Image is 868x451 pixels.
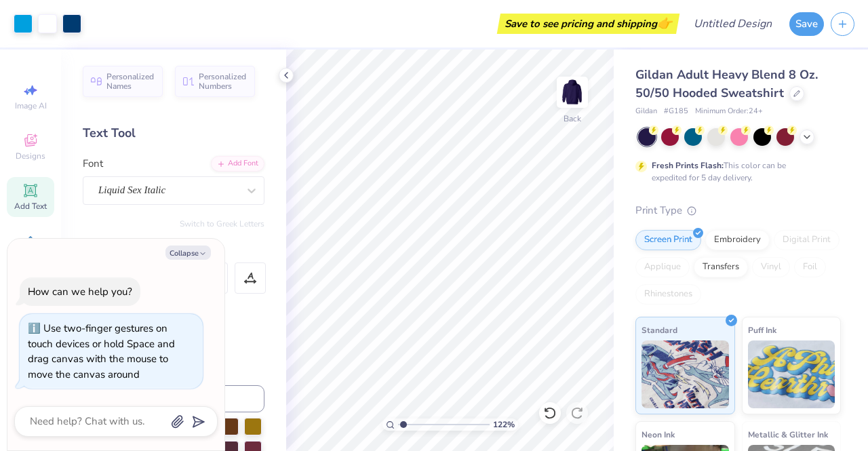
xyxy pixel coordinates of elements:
div: Screen Print [635,230,701,250]
div: Rhinestones [635,284,701,305]
div: Back [564,113,581,125]
div: How can we help you? [28,285,132,298]
span: Puff Ink [748,323,776,337]
span: Neon Ink [642,427,675,442]
button: Save [789,12,824,36]
span: # G185 [664,106,688,117]
span: 👉 [657,15,672,31]
div: Vinyl [752,257,790,277]
span: Standard [642,323,677,337]
img: Puff Ink [748,340,835,408]
span: 122 % [493,418,515,431]
div: Add Font [211,156,264,172]
span: Metallic & Glitter Ink [748,427,828,442]
div: Foil [794,257,826,277]
span: Add Text [14,201,47,212]
div: Applique [635,257,690,277]
div: Use two-finger gestures on touch devices or hold Space and drag canvas with the mouse to move the... [28,321,175,381]
input: Untitled Design [683,10,783,37]
div: Print Type [635,203,841,218]
div: Embroidery [705,230,770,250]
span: Personalized Numbers [199,72,247,91]
button: Collapse [165,246,211,260]
span: Image AI [15,100,47,111]
span: Personalized Names [106,72,155,91]
div: Digital Print [774,230,840,250]
img: Back [559,79,586,106]
label: Font [83,156,103,172]
span: Minimum Order: 24 + [695,106,763,117]
div: Text Tool [83,124,264,142]
button: Switch to Greek Letters [180,218,264,229]
div: Transfers [694,257,748,277]
img: Standard [642,340,729,408]
span: Gildan [635,106,657,117]
div: This color can be expedited for 5 day delivery. [652,159,818,184]
strong: Fresh Prints Flash: [652,160,724,171]
div: Save to see pricing and shipping [500,14,676,34]
span: Gildan Adult Heavy Blend 8 Oz. 50/50 Hooded Sweatshirt [635,66,818,101]
span: Designs [16,151,45,161]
